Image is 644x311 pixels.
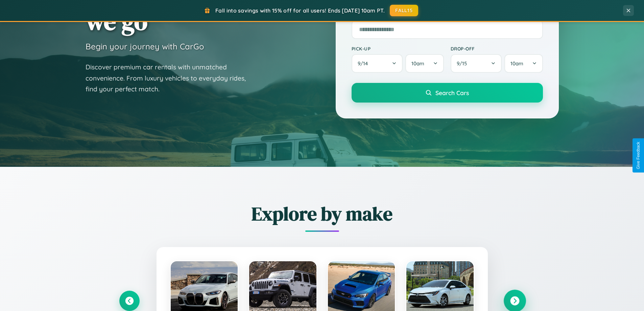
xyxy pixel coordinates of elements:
label: Pick-up [352,46,444,51]
h2: Explore by make [119,201,525,227]
button: FALL15 [390,5,418,16]
button: Search Cars [352,83,543,103]
div: Give Feedback [636,142,641,169]
label: Drop-off [451,46,543,51]
button: 10am [504,54,543,73]
p: Discover premium car rentals with unmatched convenience. From luxury vehicles to everyday rides, ... [86,62,255,95]
span: 9 / 14 [358,60,371,67]
button: 9/14 [352,54,403,73]
span: Search Cars [435,89,469,96]
span: 10am [510,60,523,67]
span: Fall into savings with 15% off for all users! Ends [DATE] 10am PT. [215,7,385,14]
button: 9/15 [451,54,502,73]
h3: Begin your journey with CarGo [86,41,204,51]
span: 10am [411,60,424,67]
button: 10am [405,54,444,73]
span: 9 / 15 [457,60,470,67]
